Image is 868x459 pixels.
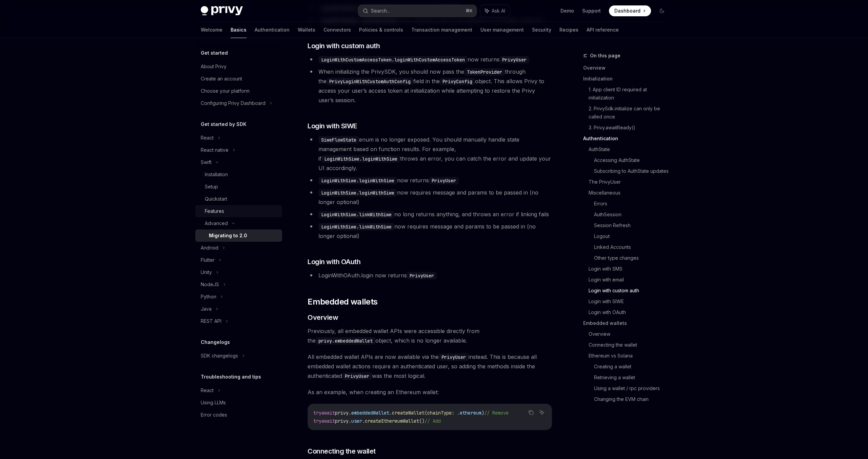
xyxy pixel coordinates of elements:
[201,87,250,95] div: Choose your platform
[335,410,351,416] span: privy.
[201,293,216,301] div: Python
[318,56,468,63] code: LoginWithCustomAccessToken.loginWithCustomAccessToken
[298,22,315,38] a: Wallets
[594,155,673,166] a: Accessing AuthState
[425,410,427,416] span: (
[351,418,362,424] span: user
[195,229,282,242] a: Migrating to 2.0
[583,62,673,73] a: Overview
[425,418,441,424] span: // Add
[308,446,376,456] span: Connecting the wallet
[308,222,552,241] li: now requires message and params to be passed in (no longer optional)
[594,394,673,405] a: Changing the EVM chain
[480,5,510,17] button: Ask AI
[656,5,667,16] button: Toggle dark mode
[589,84,673,103] a: 1. App client ID required at initialization
[407,272,437,279] code: PrivyUser
[589,177,673,187] a: The PrivyUser
[583,133,673,144] a: Authentication
[195,85,282,97] a: Choose your platform
[419,418,425,424] span: ()
[321,155,400,163] code: LoginWithSiwe.loginWithSiwe
[201,268,212,276] div: Unity
[201,399,226,407] div: Using LLMs
[195,409,282,421] a: Error codes
[589,285,673,296] a: Login with custom auth
[560,7,574,14] a: Demo
[589,263,673,274] a: Login with SMS
[594,383,673,394] a: Using a wallet / rpc providers
[205,207,224,215] div: Features
[201,386,214,394] div: React
[318,223,394,231] code: LoginWithSiwe.linkWithSiwe
[201,280,219,289] div: NodeJS
[587,22,619,38] a: API reference
[480,22,524,38] a: User management
[582,7,601,14] a: Support
[201,146,229,154] div: React native
[201,49,228,57] h5: Get started
[594,361,673,372] a: Creating a wallet
[201,244,218,252] div: Android
[201,317,221,325] div: REST API
[594,372,673,383] a: Retrieving a wallet
[201,22,222,38] a: Welcome
[201,120,246,128] h5: Get started by SDK
[589,122,673,133] a: 3. Privy.awaitReady()
[201,373,261,381] h5: Troubleshooting and tips
[594,209,673,220] a: AuthSession
[313,410,321,416] span: try
[205,170,228,179] div: Installation
[389,410,392,416] span: .
[308,313,338,322] span: Overview
[318,211,394,218] code: LoginWithSiwe.linkWithSiwe
[308,271,552,280] li: LoginWithOAuth.login now returns
[313,418,321,424] span: try
[255,22,290,38] a: Authentication
[335,418,351,424] span: privy.
[308,41,380,51] span: Login with custom auth
[594,166,673,177] a: Subscribing to AuthState updates
[308,121,357,131] span: Login with SIWE
[308,352,552,381] span: All embedded wallet APIs are now available via the instead. This is because all embedded wallet a...
[362,418,365,424] span: .
[589,307,673,318] a: Login with OAuth
[308,67,552,105] li: When initializing the PrivySDK, you should now pass the through the field in the object. This all...
[205,219,228,227] div: Advanced
[195,205,282,217] a: Features
[392,410,425,416] span: createWallet
[590,52,620,60] span: On this page
[195,60,282,73] a: About Privy
[201,305,212,313] div: Java
[429,177,459,184] code: PrivyUser
[308,55,552,64] li: now returns
[308,387,552,397] span: As an example, when creating an Ethereum wallet:
[583,73,673,84] a: Initialization
[609,5,651,16] a: Dashboard
[308,209,552,219] li: no long returns anything, and throws an error if linking fails
[205,183,218,191] div: Setup
[308,296,377,307] span: Embedded wallets
[359,22,403,38] a: Policies & controls
[201,75,242,83] div: Create an account
[201,256,215,264] div: Flutter
[201,134,214,142] div: React
[327,78,413,85] code: PrivyLoginWithCustomAuthConfig
[201,99,265,107] div: Configuring Privy Dashboard
[195,73,282,85] a: Create an account
[231,22,246,38] a: Basics
[537,408,546,417] button: Ask AI
[195,193,282,205] a: Quickstart
[201,158,212,166] div: Swift
[464,68,505,76] code: TokenProvider
[594,242,673,253] a: Linked Accounts
[316,337,375,345] code: privy.embeddedWallet
[589,339,673,350] a: Connecting the wallet
[527,408,535,417] button: Copy the contents from the code block
[318,177,397,184] code: LoginWithSiwe.loginWithSiwe
[209,232,247,240] div: Migrating to 2.0
[532,22,551,38] a: Security
[195,168,282,181] a: Installation
[411,22,472,38] a: Transaction management
[466,8,473,14] span: ⌘ K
